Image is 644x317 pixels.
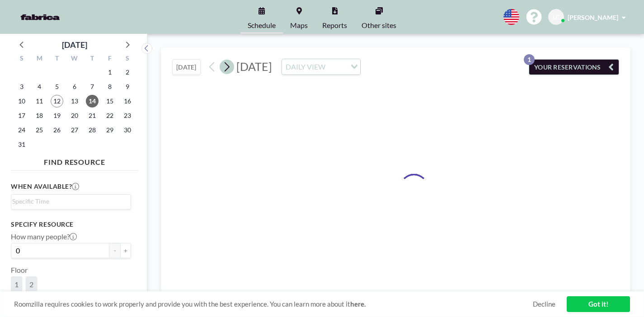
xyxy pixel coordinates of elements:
div: T [48,53,66,65]
span: Thursday, August 14, 2025 [86,95,99,107]
span: Maps [290,22,308,29]
span: Schedule [248,22,276,29]
div: S [118,53,136,65]
a: Got it! [567,296,630,312]
button: + [120,243,131,258]
div: W [66,53,84,65]
h3: Specify resource [11,220,131,228]
span: Saturday, August 2, 2025 [121,66,134,79]
span: Sunday, August 31, 2025 [15,138,28,151]
label: Floor [11,266,28,275]
span: Friday, August 1, 2025 [103,66,116,79]
span: 2 [29,280,33,289]
button: [DATE] [172,59,201,75]
span: Thursday, August 28, 2025 [86,124,99,136]
span: Saturday, August 16, 2025 [121,95,134,107]
a: here. [350,300,366,308]
div: [DATE] [62,38,87,51]
span: LC [553,13,559,21]
button: - [109,243,120,258]
div: F [101,53,118,65]
div: Search for option [11,195,131,208]
input: Search for option [328,61,345,73]
h4: FIND RESOURCE [11,154,138,167]
div: T [83,53,101,65]
span: Wednesday, August 13, 2025 [68,95,81,107]
label: How many people? [11,232,77,241]
span: Saturday, August 9, 2025 [121,80,134,93]
span: Saturday, August 23, 2025 [121,109,134,122]
button: YOUR RESERVATIONS1 [529,59,619,75]
span: Wednesday, August 20, 2025 [68,109,81,122]
span: [DATE] [236,60,272,73]
span: Friday, August 8, 2025 [103,80,116,93]
span: Tuesday, August 12, 2025 [51,95,63,107]
a: Decline [533,300,555,308]
span: Tuesday, August 19, 2025 [51,109,63,122]
span: Roomzilla requires cookies to work properly and provide you with the best experience. You can lea... [14,300,533,308]
span: Sunday, August 17, 2025 [15,109,28,122]
span: [PERSON_NAME] [568,14,618,21]
span: Thursday, August 21, 2025 [86,109,99,122]
span: Sunday, August 24, 2025 [15,124,28,136]
span: Reports [322,22,347,29]
span: Monday, August 11, 2025 [33,95,46,107]
p: 1 [524,54,535,65]
span: Tuesday, August 5, 2025 [51,80,63,93]
span: Thursday, August 7, 2025 [86,80,99,93]
span: Wednesday, August 6, 2025 [68,80,81,93]
div: Search for option [282,59,360,75]
input: Search for option [12,196,126,206]
span: Sunday, August 3, 2025 [15,80,28,93]
span: Friday, August 15, 2025 [103,95,116,107]
span: Tuesday, August 26, 2025 [51,124,63,136]
span: Monday, August 25, 2025 [33,124,46,136]
span: Friday, August 22, 2025 [103,109,116,122]
span: Monday, August 18, 2025 [33,109,46,122]
div: M [31,53,48,65]
span: Friday, August 29, 2025 [103,124,116,136]
span: Other sites [362,22,396,29]
span: Monday, August 4, 2025 [33,80,46,93]
span: 1 [14,280,19,289]
span: Saturday, August 30, 2025 [121,124,134,136]
span: Sunday, August 10, 2025 [15,95,28,107]
img: organization-logo [14,8,66,26]
div: S [13,53,31,65]
span: Wednesday, August 27, 2025 [68,124,81,136]
span: DAILY VIEW [284,61,327,73]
